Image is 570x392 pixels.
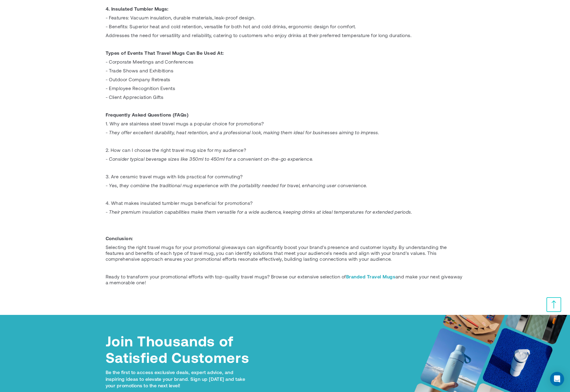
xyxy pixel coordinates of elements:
p: - Trade Shows and Exhibitions [106,68,465,74]
strong: 4. Insulated Tumbler Mugs: [106,6,169,11]
a: Branded Travel Mugs [346,274,395,279]
p: - Outdoor Company Retreats [106,77,465,82]
p: 4. What makes insulated tumbler mugs beneficial for promotions? [106,200,465,206]
em: - Their premium insulation capabilities make them versatile for a wide audience, keeping drinks a... [106,209,412,215]
em: - Yes, they combine the traditional mug experience with the portability needed for travel, enhanc... [106,182,367,188]
p: 2. How can I choose the right travel mug size for my audience? [106,147,465,153]
em: - Consider typical beverage sizes like 350ml to 450ml for a convenient on-the-go experience. [106,156,313,162]
p: - Benefits: Superior heat and cold retention, versatile for both hot and cold drinks, ergonomic d... [106,24,465,29]
h4: Join Thousands of Satisfied Customers [106,333,253,366]
div: Open Intercom Messenger [550,372,564,386]
p: - Features: Vacuum insulation, durable materials, leak-proof design. [106,15,465,21]
p: Selecting the right travel mugs for your promotional giveaways can significantly boost your brand... [106,244,465,262]
strong: Frequently Asked Questions (FAQs) [106,112,189,117]
p: Ready to transform your promotional efforts with top-quality travel mugs? Browse our extensive se... [106,274,465,285]
p: - Employee Recognition Events [106,85,465,91]
p: - Client Appreciation Gifts [106,94,465,100]
p: Addresses the need for versatility and reliability, catering to customers who enjoy drinks at the... [106,32,465,38]
p: 1. Why are stainless steel travel mugs a popular choice for promotions? [106,121,465,127]
strong: Conclusion: [106,235,133,241]
p: - Corporate Meetings and Conferences [106,59,465,65]
strong: Types of Events That Travel Mugs Can Be Used At: [106,50,224,56]
p: Be the first to access exclusive deals, expert advice, and inspiring ideas to elevate your brand.... [106,369,253,389]
p: 3. Are ceramic travel mugs with lids practical for commuting? [106,174,465,180]
em: - They offer excellent durability, heat retention, and a professional look, making them ideal for... [106,129,379,135]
